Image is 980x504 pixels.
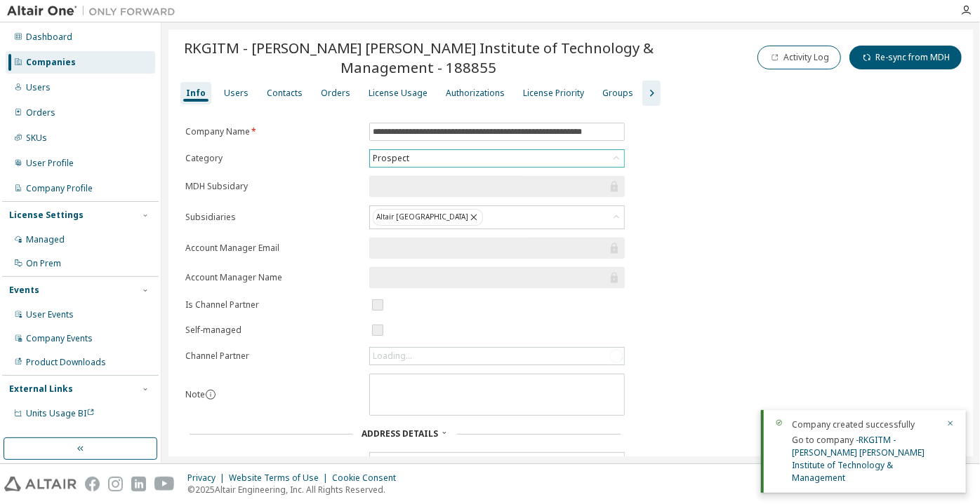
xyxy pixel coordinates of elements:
label: Channel Partner [185,350,361,362]
div: [GEOGRAPHIC_DATA] [371,454,459,469]
div: Altair [GEOGRAPHIC_DATA] [373,209,483,226]
span: RKGITM - [PERSON_NAME] [PERSON_NAME] Institute of Technology & Management - 188855 [177,38,661,77]
div: Prospect [370,150,624,167]
div: Loading... [373,350,412,362]
div: Altair [GEOGRAPHIC_DATA] [370,206,624,229]
div: Managed [26,234,65,245]
span: Go to company - [792,434,925,484]
label: Category [185,153,361,164]
div: License Settings [9,210,84,221]
div: Loading... [370,348,624,365]
span: Address Details [362,428,438,440]
div: Orders [321,88,350,99]
div: Company created successfully [792,418,938,431]
div: Dashboard [26,32,72,43]
div: Cookie Consent [332,472,404,484]
div: Website Terms of Use [229,472,332,484]
div: Contacts [267,88,303,99]
div: Users [224,88,249,99]
div: Product Downloads [26,357,106,368]
label: Company Name [185,126,361,137]
label: Subsidiaries [185,212,361,223]
p: © 2025 Altair Engineering, Inc. All Rights Reserved. [187,484,404,496]
label: Country [185,456,361,467]
img: Altair One [7,4,183,18]
label: Is Channel Partner [185,299,361,311]
button: information [205,389,216,400]
div: SKUs [26,132,47,144]
div: User Profile [26,158,74,169]
div: License Priority [523,88,584,99]
label: Note [185,388,205,400]
div: Privacy [187,472,229,484]
img: linkedin.svg [131,477,146,491]
div: On Prem [26,258,61,269]
button: Re-sync from MDH [849,46,962,69]
div: Companies [26,57,76,68]
a: RKGITM - [PERSON_NAME] [PERSON_NAME] Institute of Technology & Management [792,434,925,484]
div: Company Profile [26,183,93,194]
img: facebook.svg [85,477,100,491]
img: youtube.svg [154,477,175,491]
div: Users [26,82,51,93]
label: MDH Subsidary [185,181,361,192]
div: License Usage [369,88,428,99]
div: Events [9,285,39,296]
div: Authorizations [446,88,505,99]
div: Orders [26,107,55,118]
label: Account Manager Email [185,243,361,254]
label: Account Manager Name [185,272,361,283]
div: Groups [602,88,633,99]
div: [GEOGRAPHIC_DATA] [370,453,624,470]
div: Company Events [26,333,93,344]
div: User Events [26,309,74,320]
span: Units Usage BI [26,407,95,419]
div: Prospect [371,151,411,166]
img: instagram.svg [108,477,123,491]
label: Self-managed [185,325,361,336]
div: Info [186,88,206,99]
img: altair_logo.svg [4,477,77,491]
button: Activity Log [757,46,841,69]
div: External Links [9,383,73,395]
